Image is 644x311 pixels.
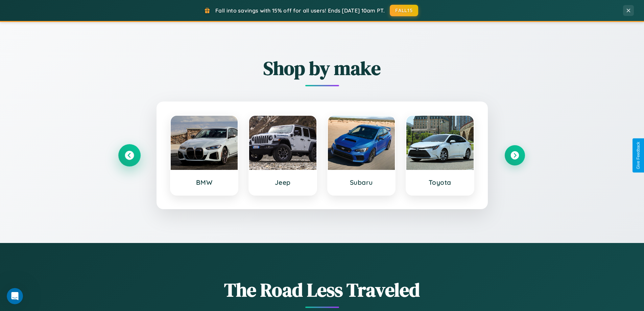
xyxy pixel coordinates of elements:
[413,178,467,186] h3: Toyota
[390,5,418,16] button: FALL15
[177,178,231,186] h3: BMW
[256,178,310,186] h3: Jeep
[335,178,388,186] h3: Subaru
[636,142,641,169] div: Give Feedback
[119,277,525,303] h1: The Road Less Traveled
[215,7,385,14] span: Fall into savings with 15% off for all users! Ends [DATE] 10am PT.
[119,55,525,81] h2: Shop by make
[7,288,23,304] iframe: Intercom live chat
